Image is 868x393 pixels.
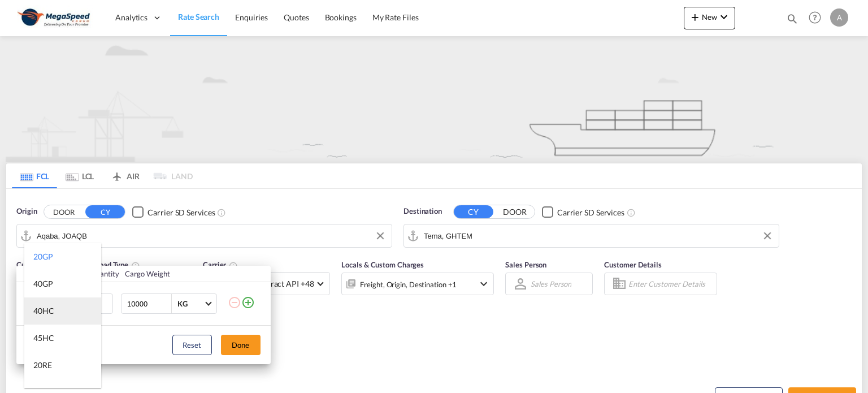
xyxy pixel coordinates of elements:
div: 20GP [33,251,53,262]
div: 40HC [33,305,54,317]
div: 45HC [33,332,54,344]
div: 40GP [33,278,53,290]
div: 20RE [33,360,52,371]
